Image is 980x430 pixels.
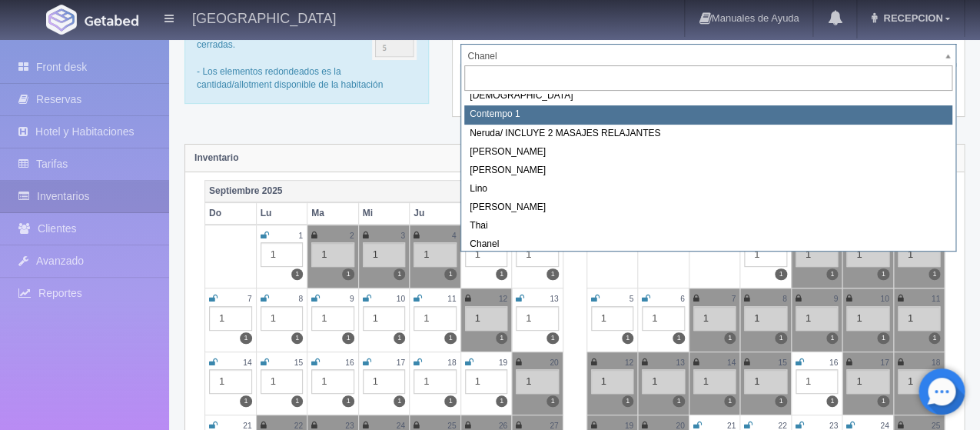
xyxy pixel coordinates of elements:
[464,105,952,124] div: Contempo 1
[464,143,952,162] div: [PERSON_NAME]
[464,217,952,235] div: Thai
[464,125,952,143] div: Neruda/ INCLUYE 2 MASAJES RELAJANTES
[464,180,952,198] div: Lino
[464,87,952,105] div: [DEMOGRAPHIC_DATA]
[464,198,952,217] div: [PERSON_NAME]
[464,235,952,254] div: Chanel
[464,162,952,180] div: [PERSON_NAME]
